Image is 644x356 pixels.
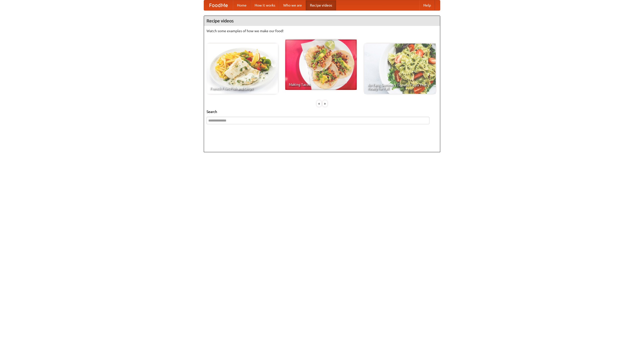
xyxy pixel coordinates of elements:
[368,83,432,90] span: An Easy, Summery Tomato Pasta That's Ready for Fall
[207,28,437,33] p: Watch some examples of how we make our food!
[204,16,440,26] h4: Recipe videos
[251,0,279,10] a: How it works
[317,100,321,107] div: «
[207,109,437,114] h5: Search
[323,100,327,107] div: »
[289,83,353,86] span: Making Tacos
[279,0,306,10] a: Who we are
[233,0,251,10] a: Home
[306,0,336,10] a: Recipe videos
[210,87,274,90] span: French Fries Fish and Chips
[364,44,436,94] a: An Easy, Summery Tomato Pasta That's Ready for Fall
[207,44,278,94] a: French Fries Fish and Chips
[204,0,233,10] a: FoodMe
[419,0,435,10] a: Help
[285,39,357,90] a: Making Tacos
